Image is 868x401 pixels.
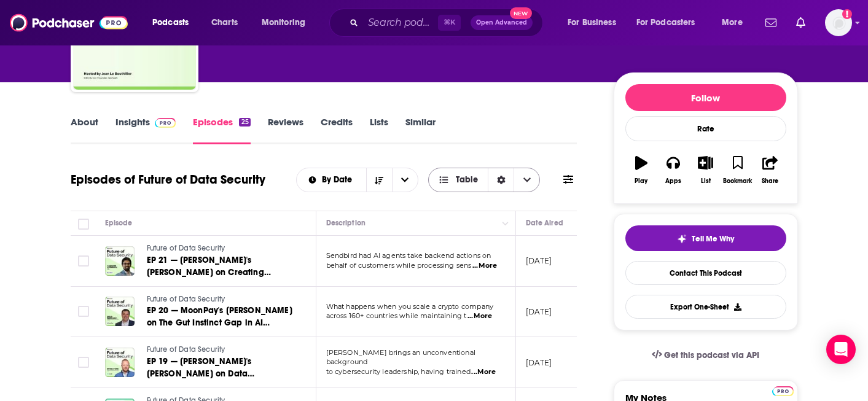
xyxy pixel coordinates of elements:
div: Bookmark [723,177,752,185]
a: Credits [321,116,353,144]
a: Future of Data Security [147,294,294,305]
a: EP 21 — [PERSON_NAME]'s [PERSON_NAME] on Creating Shared Responsibility Models for AI Data Security [147,254,294,279]
span: Charts [211,14,238,31]
span: Toggle select row [78,255,89,267]
span: Sendbird had AI agents take backend actions on [326,251,491,260]
p: [DATE] [526,255,552,266]
span: Future of Data Security [147,295,225,303]
button: Sort Direction [366,168,392,192]
div: Date Aired [526,216,563,230]
span: ...More [471,367,496,377]
span: Toggle select row [78,357,89,368]
button: Follow [625,84,786,111]
a: Contact This Podcast [625,261,786,285]
div: Open Intercom Messenger [826,335,856,364]
a: Lists [370,116,388,144]
img: tell me why sparkle [677,234,687,244]
span: Future of Data Security [147,244,225,252]
span: For Podcasters [636,14,695,31]
span: Future of Data Security [147,345,225,354]
span: Tell Me Why [692,234,734,244]
span: For Business [568,14,616,31]
span: By Date [322,176,356,184]
button: open menu [713,13,758,33]
a: Get this podcast via API [642,340,770,370]
button: tell me why sparkleTell Me Why [625,225,786,251]
span: Table [456,176,478,184]
button: open menu [392,168,418,192]
div: Apps [665,177,681,185]
span: More [722,14,743,31]
div: Rate [625,116,786,141]
span: behalf of customers while processing sens [326,261,472,270]
img: User Profile [825,9,852,36]
button: open menu [559,13,631,33]
button: Column Actions [498,216,513,231]
a: About [71,116,98,144]
a: Future of Data Security [147,345,294,356]
span: to cybersecurity leadership, having trained [326,367,471,376]
button: Share [754,148,786,192]
button: Choose View [428,168,541,192]
svg: Add a profile image [842,9,852,19]
span: Toggle select row [78,306,89,317]
button: open menu [253,13,321,33]
button: open menu [297,176,366,184]
img: Podchaser Pro [772,386,794,396]
h1: Episodes of Future of Data Security [71,172,265,187]
div: Share [762,177,778,185]
div: Sort Direction [488,168,514,192]
button: Play [625,148,657,192]
span: Monitoring [262,14,305,31]
input: Search podcasts, credits, & more... [363,13,438,33]
button: Open AdvancedNew [471,15,533,30]
span: Open Advanced [476,20,527,26]
button: Bookmark [722,148,754,192]
span: [PERSON_NAME] brings an unconventional background [326,348,476,367]
span: What happens when you scale a crypto company [326,302,494,311]
a: InsightsPodchaser Pro [115,116,176,144]
div: Description [326,216,366,230]
span: New [510,7,532,19]
span: ...More [467,311,492,321]
span: EP 19 — [PERSON_NAME]'s [PERSON_NAME] on Data Hierarchies That Cut Security Costs [147,356,288,391]
span: EP 21 — [PERSON_NAME]'s [PERSON_NAME] on Creating Shared Responsibility Models for AI Data Security [147,255,291,302]
img: Podchaser - Follow, Share and Rate Podcasts [10,11,128,34]
span: across 160+ countries while maintaining t [326,311,467,320]
p: [DATE] [526,357,552,368]
a: Pro website [772,384,794,396]
a: Future of Data Security [147,243,294,254]
a: EP 19 — [PERSON_NAME]'s [PERSON_NAME] on Data Hierarchies That Cut Security Costs [147,356,294,380]
a: Show notifications dropdown [791,12,810,33]
button: open menu [628,13,713,33]
span: ...More [472,261,497,271]
span: Get this podcast via API [664,350,759,360]
div: Search podcasts, credits, & more... [341,9,555,37]
span: ⌘ K [438,15,461,31]
span: Logged in as biancagorospe [825,9,852,36]
span: EP 20 — MoonPay's [PERSON_NAME] on The Gut Instinct Gap in AI Security Operations [147,305,292,340]
a: Charts [203,13,245,33]
div: List [701,177,711,185]
img: Podchaser Pro [155,118,176,128]
span: Podcasts [152,14,189,31]
div: Episode [105,216,133,230]
a: Show notifications dropdown [760,12,781,33]
button: open menu [144,13,205,33]
a: Similar [405,116,436,144]
a: EP 20 — MoonPay's [PERSON_NAME] on The Gut Instinct Gap in AI Security Operations [147,305,294,329]
a: Episodes25 [193,116,250,144]
button: Show profile menu [825,9,852,36]
h2: Choose List sort [296,168,418,192]
p: [DATE] [526,306,552,317]
div: Play [635,177,647,185]
button: List [689,148,721,192]
button: Export One-Sheet [625,295,786,319]
button: Apps [657,148,689,192]
div: 25 [239,118,250,127]
a: Reviews [268,116,303,144]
